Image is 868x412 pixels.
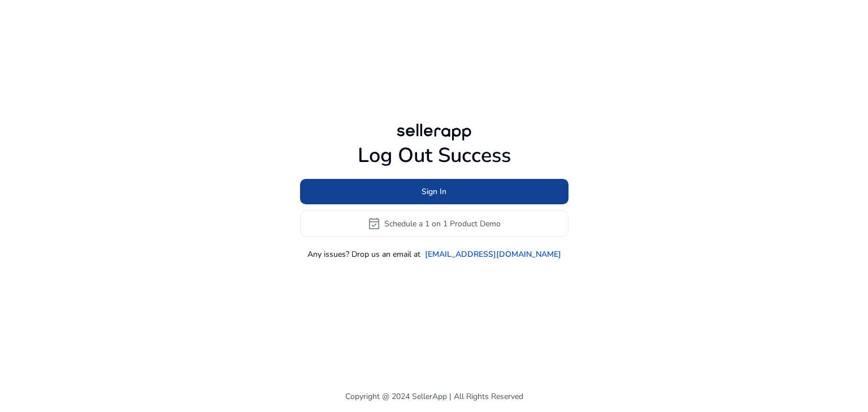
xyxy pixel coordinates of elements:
[425,248,561,260] a: [EMAIL_ADDRESS][DOMAIN_NAME]
[422,186,446,198] span: Sign In
[307,248,420,260] p: Any issues? Drop us an email at
[300,210,568,237] button: event_availableSchedule a 1 on 1 Product Demo
[300,179,568,204] button: Sign In
[367,217,381,230] span: event_available
[300,143,568,168] h1: Log Out Success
